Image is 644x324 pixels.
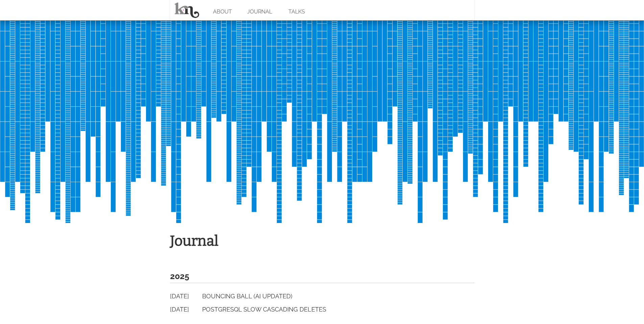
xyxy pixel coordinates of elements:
[170,230,474,252] h1: Journal
[170,269,474,283] h2: 2025
[170,305,200,315] a: [DATE]
[202,293,292,300] a: Bouncing Ball (AI Updated)
[202,306,326,313] a: PostgreSQL Slow Cascading Deletes
[170,292,200,301] a: [DATE]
